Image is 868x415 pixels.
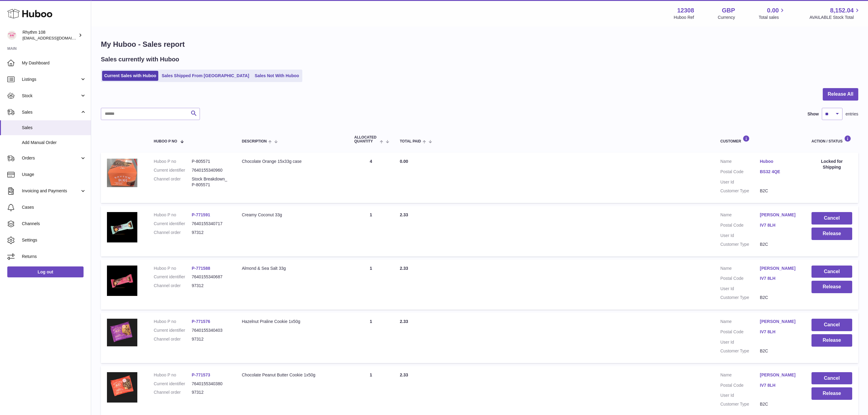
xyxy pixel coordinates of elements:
[720,339,760,345] dt: User Id
[348,153,394,203] td: 4
[154,212,192,218] dt: Huboo P no
[192,230,230,235] dd: 97312
[760,401,799,407] dd: B2C
[22,221,86,227] span: Channels
[811,266,852,278] button: Cancel
[154,336,192,342] dt: Channel order
[192,328,230,333] dd: 7640155340403
[722,6,735,15] strong: GBP
[354,135,378,143] span: ALLOCATED Quantity
[192,167,230,173] dd: 7640155340960
[242,266,342,271] div: Almond & Sea Salt 33g
[22,93,80,99] span: Stock
[760,266,799,271] a: [PERSON_NAME]
[720,222,760,230] dt: Postal Code
[348,206,394,256] td: 1
[192,176,230,188] dd: Stock Breakdown_ P-805571
[22,155,80,161] span: Orders
[760,222,799,228] a: IV7 8LH
[720,266,760,273] dt: Name
[22,29,77,41] div: Rhythm 108
[154,230,192,235] dt: Channel order
[154,139,177,143] span: Huboo P no
[720,169,760,176] dt: Postal Code
[677,6,694,15] strong: 12308
[22,204,86,210] span: Cases
[192,274,230,280] dd: 7640155340687
[400,139,421,143] span: Total paid
[811,228,852,240] button: Release
[720,286,760,292] dt: User Id
[154,266,192,271] dt: Huboo P no
[400,319,408,324] span: 2.33
[154,389,192,395] dt: Channel order
[160,71,251,81] a: Sales Shipped From [GEOGRAPHIC_DATA]
[154,159,192,164] dt: Huboo P no
[107,212,137,242] img: 123081684745583.jpg
[808,111,819,117] label: Show
[22,109,80,115] span: Sales
[22,254,86,259] span: Returns
[767,6,779,15] span: 0.00
[720,159,760,166] dt: Name
[400,266,408,271] span: 2.33
[107,266,137,296] img: 123081684745648.jpg
[809,15,861,20] span: AVAILABLE Stock Total
[720,372,760,379] dt: Name
[759,6,786,20] a: 0.00 Total sales
[154,274,192,280] dt: Current identifier
[760,169,799,175] a: BS32 4QE
[760,242,799,247] dd: B2C
[22,188,80,194] span: Invoicing and Payments
[720,348,760,354] dt: Customer Type
[400,212,408,217] span: 2.33
[674,15,694,20] div: Huboo Ref
[760,276,799,281] a: IV7 8LH
[811,212,852,225] button: Cancel
[192,159,230,164] dd: P-805571
[720,135,799,143] div: Customer
[400,159,408,164] span: 0.00
[720,276,760,283] dt: Postal Code
[107,159,137,187] img: 1688049213.JPG
[348,313,394,363] td: 1
[192,283,230,289] dd: 97312
[720,319,760,326] dt: Name
[760,372,799,378] a: [PERSON_NAME]
[107,372,137,403] img: 123081684746069.JPG
[192,381,230,387] dd: 7640155340380
[811,387,852,400] button: Release
[846,111,858,117] span: entries
[22,140,86,146] span: Add Manual Order
[809,6,861,20] a: 8,152.04 AVAILABLE Stock Total
[192,389,230,395] dd: 97312
[242,319,342,324] div: Hazelnut Praline Cookie 1x50g
[22,36,89,40] span: [EMAIL_ADDRESS][DOMAIN_NAME]
[823,88,858,101] button: Release All
[101,39,858,49] h1: My Huboo - Sales report
[760,382,799,388] a: IV7 8LH
[720,242,760,247] dt: Customer Type
[811,319,852,331] button: Cancel
[720,179,760,185] dt: User Id
[720,188,760,194] dt: Customer Type
[720,212,760,219] dt: Name
[760,188,799,194] dd: B2C
[7,31,16,40] img: orders@rhythm108.com
[22,172,86,177] span: Usage
[192,221,230,227] dd: 7640155340717
[154,372,192,378] dt: Huboo P no
[192,336,230,342] dd: 97312
[154,283,192,289] dt: Channel order
[242,159,342,164] div: Chocolate Orange 15x33g case
[830,6,854,15] span: 8,152.04
[252,71,301,81] a: Sales Not With Huboo
[811,159,852,170] div: Locked for Shipping
[7,266,84,277] a: Log out
[760,295,799,300] dd: B2C
[154,176,192,188] dt: Channel order
[242,372,342,378] div: Chocolate Peanut Butter Cookie 1x50g
[154,328,192,333] dt: Current identifier
[192,212,210,217] a: P-771591
[720,233,760,238] dt: User Id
